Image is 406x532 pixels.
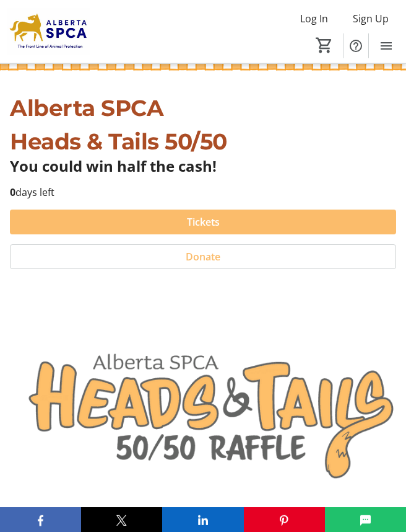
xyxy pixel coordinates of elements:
[187,215,220,229] span: Tickets
[244,507,325,532] button: Pinterest
[10,210,396,234] button: Tickets
[313,34,335,56] button: Cart
[7,299,399,520] img: undefined
[10,94,163,122] span: Alberta SPCA
[10,244,396,269] button: Donate
[81,507,162,532] button: X
[10,128,227,155] span: Heads & Tails 50/50
[7,9,90,55] img: Alberta SPCA's Logo
[10,158,396,174] p: You could win half the cash!
[162,507,243,532] button: LinkedIn
[10,185,15,199] span: 0
[325,507,406,532] button: SMS
[10,185,396,200] p: days left
[343,33,368,58] button: Help
[374,33,399,58] button: Menu
[290,9,338,29] button: Log In
[300,11,328,26] span: Log In
[186,249,220,264] span: Donate
[353,11,389,26] span: Sign Up
[343,9,399,29] button: Sign Up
